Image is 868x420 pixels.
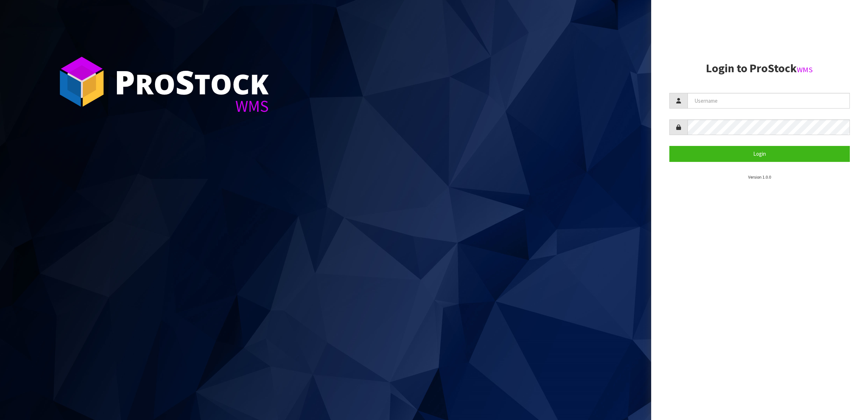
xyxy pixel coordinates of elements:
[114,60,135,104] span: P
[114,98,269,114] div: WMS
[669,62,850,75] h2: Login to ProStock
[748,174,771,180] small: Version 1.0.0
[669,146,850,162] button: Login
[797,65,813,74] small: WMS
[114,65,269,98] div: ro tock
[687,93,850,109] input: Username
[54,54,109,109] img: ProStock Cube
[175,60,194,104] span: S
